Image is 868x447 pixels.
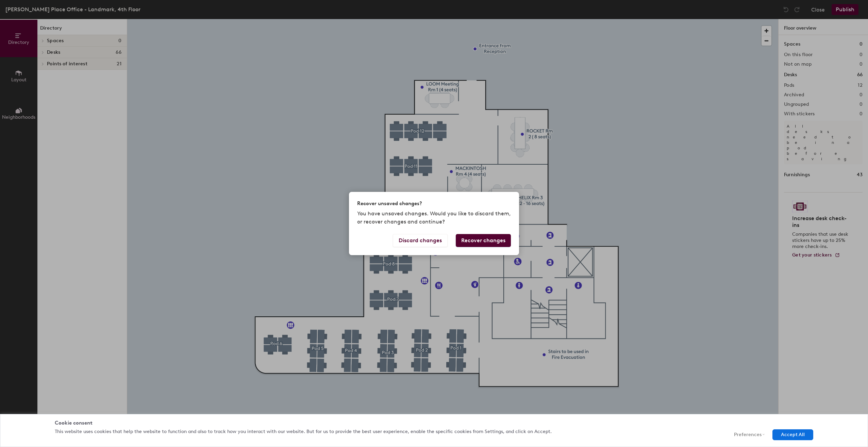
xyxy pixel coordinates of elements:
[456,234,511,247] button: Recover changes
[393,234,448,247] button: Discard changes
[55,428,552,435] p: This website uses cookies that help the website to function and also to track how you interact wi...
[772,429,813,440] button: Accept All
[357,210,511,226] p: You have unsaved changes. Would you like to discard them, or recover changes and continue?
[725,429,767,440] button: Preferences
[357,200,422,207] h2: Recover unsaved changes?
[55,419,813,427] div: Cookie consent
